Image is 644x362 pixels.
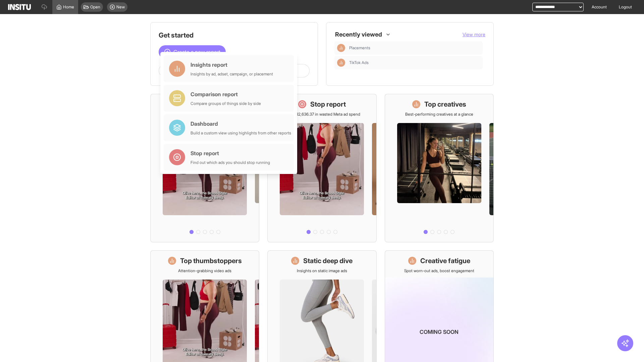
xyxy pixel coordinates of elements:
[267,94,376,242] a: Stop reportSave £32,636.37 in wasted Meta ad spend
[405,112,473,117] p: Best-performing creatives at a glance
[8,4,31,10] img: Logo
[191,130,291,136] div: Build a custom view using highlights from other reports
[424,100,466,109] h1: Top creatives
[337,59,345,67] div: Insights
[349,45,480,51] span: Placements
[116,4,125,10] span: New
[297,268,347,274] p: Insights on static image ads
[349,60,369,65] span: TikTok Ads
[310,100,346,109] h1: Stop report
[191,90,261,98] div: Comparison report
[349,45,370,51] span: Placements
[463,31,485,38] button: View more
[191,149,270,157] div: Stop report
[385,94,494,242] a: Top creativesBest-performing creatives at a glance
[349,60,480,65] span: TikTok Ads
[180,256,242,265] h1: Top thumbstoppers
[463,32,485,37] span: View more
[303,256,353,265] h1: Static deep dive
[63,4,74,10] span: Home
[159,45,226,59] button: Create a new report
[159,31,310,40] h1: Get started
[173,48,220,56] span: Create a new report
[178,268,231,274] p: Attention-grabbing video ads
[90,4,100,10] span: Open
[284,112,360,117] p: Save £32,636.37 in wasted Meta ad spend
[337,44,345,52] div: Insights
[191,61,273,69] div: Insights report
[191,160,270,165] div: Find out which ads you should stop running
[191,101,261,106] div: Compare groups of things side by side
[191,120,291,128] div: Dashboard
[150,94,259,242] a: What's live nowSee all active ads instantly
[191,71,273,77] div: Insights by ad, adset, campaign, or placement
